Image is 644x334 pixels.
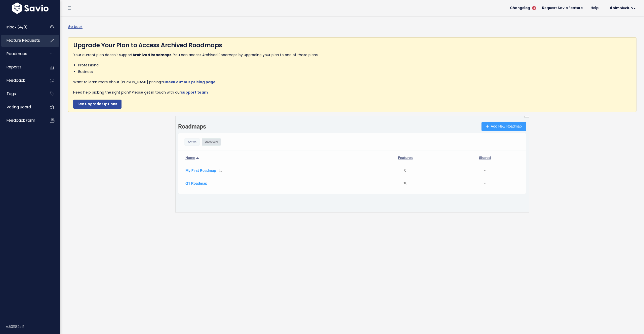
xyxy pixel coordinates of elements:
a: Check out our pricing page [163,79,216,85]
span: Hi simpleclub [609,6,636,10]
span: Inbox (4/0) [7,24,28,30]
a: See Upgrade Options [73,100,122,109]
div: v.501182c1f [6,320,60,333]
span: Feedback [7,78,25,83]
img: archived-roadmaps.png [175,116,529,213]
a: Go back [68,24,83,29]
span: Reports [7,64,21,70]
p: Need help picking the right plan? Please get in touch with our . [73,89,631,96]
img: logo-white.9d6f32f41409.svg [11,3,50,14]
span: 4 [532,6,536,10]
a: Hi simpleclub [602,4,640,12]
li: Professional [78,62,631,68]
a: Request Savio Feature [538,4,587,12]
a: Feature Requests [1,35,42,46]
li: Business [78,69,631,75]
a: Tags [1,88,42,100]
h4: Upgrade Your Plan to Access Archived Roadmaps [73,41,631,50]
p: Want to learn more about [PERSON_NAME] pricing? . [73,79,631,85]
span: Feedback form [7,118,35,123]
a: Help [587,4,602,12]
span: Changelog [510,6,530,10]
a: Feedback [1,75,42,86]
span: Voting Board [7,104,31,110]
a: Feedback form [1,115,42,126]
p: Your current plan doesn't support . You can access Archived Roadmaps by upgrading your plan to on... [73,52,631,58]
strong: Archived Roadmaps [133,52,171,57]
a: Voting Board [1,101,42,113]
a: Roadmaps [1,48,42,60]
span: Feature Requests [7,38,40,43]
a: support team [181,90,208,95]
span: Roadmaps [7,51,27,56]
span: Tags [7,91,16,96]
a: Reports [1,61,42,73]
a: Inbox (4/0) [1,21,42,33]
